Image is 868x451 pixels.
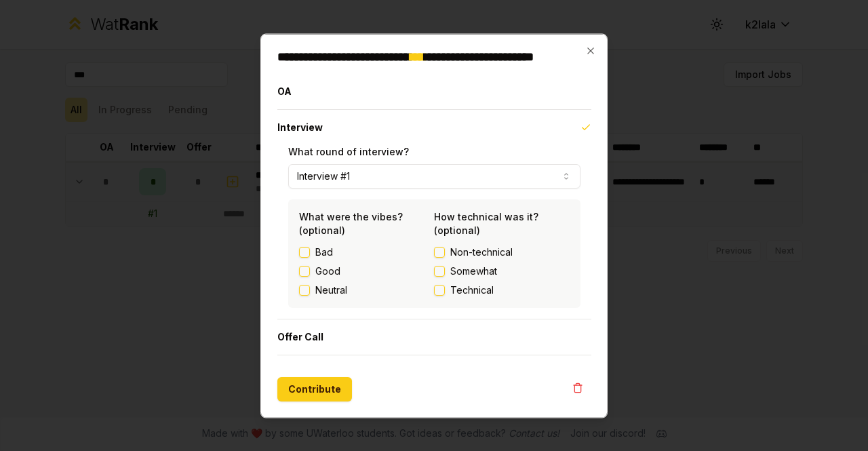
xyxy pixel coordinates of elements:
[288,145,409,157] label: What round of interview?
[299,210,403,235] label: What were the vibes? (optional)
[277,109,591,144] button: Interview
[315,283,347,296] label: Neutral
[434,284,445,295] button: Technical
[315,264,340,277] label: Good
[434,246,445,257] button: Non-technical
[450,283,494,296] span: Technical
[277,376,352,401] button: Contribute
[277,73,591,109] button: OA
[315,245,333,258] label: Bad
[434,265,445,276] button: Somewhat
[450,245,513,258] span: Non-technical
[434,210,538,235] label: How technical was it? (optional)
[277,319,591,354] button: Offer Call
[450,264,497,277] span: Somewhat
[277,144,591,318] div: Interview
